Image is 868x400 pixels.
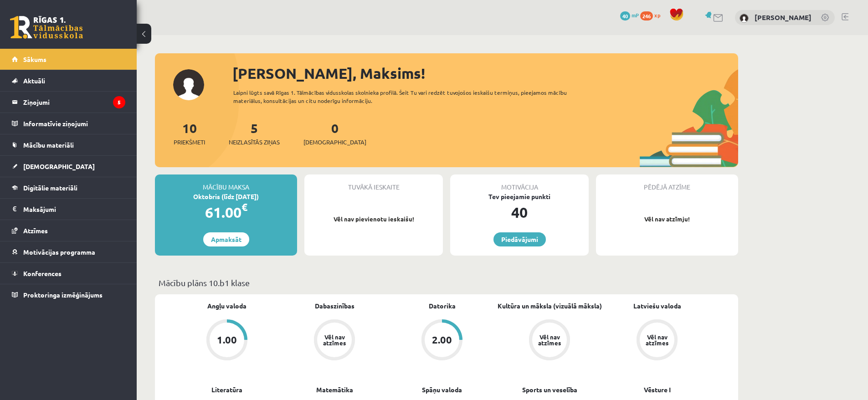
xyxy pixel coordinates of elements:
[23,199,125,220] legend: Maksājumi
[113,96,125,108] i: 5
[12,263,125,284] a: Konferences
[155,192,297,201] div: Oktobris (līdz [DATE])
[155,201,297,223] div: 61.00
[12,177,125,198] a: Digitālie materiāli
[654,11,660,19] span: xp
[10,16,83,39] a: Rīgas 1. Tālmācības vidusskola
[644,334,670,346] div: Vēl nav atzīmes
[12,113,125,134] a: Informatīvie ziņojumi
[633,301,681,311] a: Latviešu valoda
[12,199,125,220] a: Maksājumi
[596,174,738,192] div: Pēdējā atzīme
[12,49,125,70] a: Sākums
[493,232,546,246] a: Piedāvājumi
[12,241,125,262] a: Motivācijas programma
[450,174,589,192] div: Motivācija
[422,385,462,395] a: Spāņu valoda
[303,120,366,147] a: 0[DEMOGRAPHIC_DATA]
[23,184,77,192] span: Digitālie materiāli
[740,14,749,23] img: Maksims Cibuļskis
[174,120,205,147] a: 10Priekšmeti
[309,215,438,224] p: Vēl nav pievienotu ieskaišu!
[23,113,125,134] legend: Informatīvie ziņojumi
[23,55,46,63] span: Sākums
[12,284,125,305] a: Proktoringa izmēģinājums
[640,11,653,21] span: 246
[217,335,237,345] div: 1.00
[229,120,280,147] a: 5Neizlasītās ziņas
[241,200,247,214] span: €
[281,319,388,362] a: Vēl nav atzīmes
[601,215,734,224] p: Vēl nav atzīmju!
[450,192,589,201] div: Tev pieejamie punkti
[23,77,45,85] span: Aktuāli
[203,232,249,246] a: Apmaksāt
[522,385,577,395] a: Sports un veselība
[632,11,639,19] span: mP
[23,141,74,149] span: Mācību materiāli
[640,11,665,19] a: 246 xp
[498,301,602,311] a: Kultūra un māksla (vizuālā māksla)
[496,319,603,362] a: Vēl nav atzīmes
[173,319,281,362] a: 1.00
[303,138,366,147] span: [DEMOGRAPHIC_DATA]
[211,385,242,395] a: Literatūra
[155,174,297,192] div: Mācību maksa
[388,319,496,362] a: 2.00
[620,11,630,21] span: 40
[450,201,589,223] div: 40
[322,334,347,346] div: Vēl nav atzīmes
[23,291,103,299] span: Proktoringa izmēģinājums
[23,269,62,277] span: Konferences
[315,301,354,311] a: Dabaszinības
[432,335,452,345] div: 2.00
[23,226,48,235] span: Atzīmes
[755,13,812,22] a: [PERSON_NAME]
[537,334,562,346] div: Vēl nav atzīmes
[207,301,247,311] a: Angļu valoda
[233,88,583,105] div: Laipni lūgts savā Rīgas 1. Tālmācības vidusskolas skolnieka profilā. Šeit Tu vari redzēt tuvojošo...
[12,220,125,241] a: Atzīmes
[603,319,711,362] a: Vēl nav atzīmes
[12,156,125,177] a: [DEMOGRAPHIC_DATA]
[12,92,125,113] a: Ziņojumi5
[23,248,95,256] span: Motivācijas programma
[304,174,443,192] div: Tuvākā ieskaite
[174,138,205,147] span: Priekšmeti
[620,11,639,19] a: 40 mP
[232,62,738,84] div: [PERSON_NAME], Maksims!
[429,301,456,311] a: Datorika
[23,162,95,170] span: [DEMOGRAPHIC_DATA]
[229,138,280,147] span: Neizlasītās ziņas
[316,385,353,395] a: Matemātika
[12,134,125,155] a: Mācību materiāli
[12,70,125,91] a: Aktuāli
[159,277,734,289] p: Mācību plāns 10.b1 klase
[23,92,125,113] legend: Ziņojumi
[644,385,671,395] a: Vēsture I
